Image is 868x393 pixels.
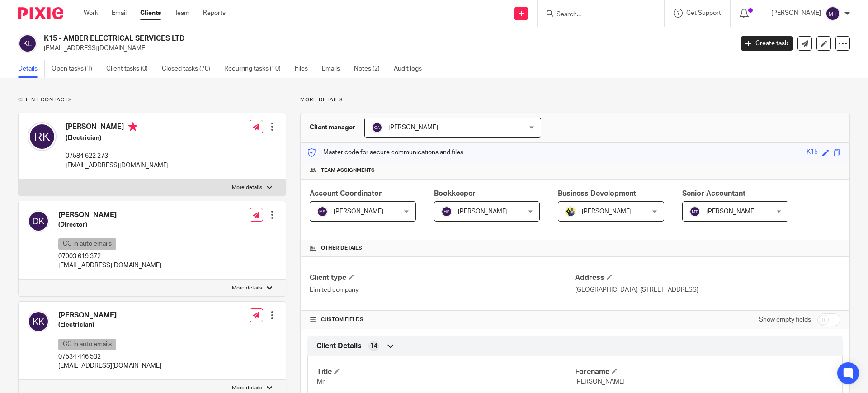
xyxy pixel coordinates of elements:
h5: (Director) [58,220,161,229]
p: [EMAIL_ADDRESS][DOMAIN_NAME] [44,44,727,53]
a: Notes (2) [354,60,387,78]
h4: Title [317,367,575,377]
span: Senior Accountant [682,190,745,197]
span: 14 [370,341,377,350]
span: [PERSON_NAME] [575,379,625,385]
span: Business Development [558,190,636,197]
p: CC in auto emails [58,339,116,350]
p: Limited company [310,285,575,294]
p: More details [232,384,262,392]
img: Dennis-Starbridge.jpg [565,206,576,217]
a: Open tasks (1) [52,60,99,78]
span: Mr [317,379,325,385]
a: Client tasks (0) [106,60,155,78]
label: Show empty fields [759,315,811,324]
p: CC in auto emails [58,238,116,250]
span: [PERSON_NAME] [388,124,438,131]
span: Team assignments [321,167,375,174]
a: Closed tasks (70) [162,60,217,78]
a: Team [175,9,189,18]
span: Get Support [686,10,721,16]
img: svg%3E [441,206,452,217]
span: Client Details [316,341,362,351]
div: K15 [807,147,818,158]
h2: K15 - AMBER ELECTRICAL SERVICES LTD [44,34,590,43]
span: Account Coordinator [310,190,382,197]
img: svg%3E [28,311,49,332]
img: svg%3E [317,206,328,217]
span: [PERSON_NAME] [582,208,632,215]
p: [PERSON_NAME] [771,9,821,18]
h3: Client manager [310,123,355,132]
p: [EMAIL_ADDRESS][DOMAIN_NAME] [58,361,161,370]
span: [PERSON_NAME] [334,208,383,215]
a: Details [18,60,45,78]
a: Recurring tasks (10) [224,60,288,78]
h4: [PERSON_NAME] [58,210,161,220]
a: Create task [741,36,793,51]
img: svg%3E [28,210,49,232]
p: [GEOGRAPHIC_DATA], [STREET_ADDRESS] [575,285,840,294]
span: Bookkeeper [434,190,476,197]
p: More details [300,96,850,104]
span: Other details [321,245,362,252]
a: Reports [203,9,226,18]
h5: (Electrician) [58,320,161,329]
a: Work [84,9,98,18]
h4: Forename [575,367,833,377]
h4: Address [575,273,840,283]
a: Files [295,60,315,78]
img: svg%3E [689,206,700,217]
img: Pixie [18,7,63,19]
h4: CUSTOM FIELDS [310,316,575,323]
a: Emails [322,60,347,78]
img: svg%3E [28,122,57,151]
h4: [PERSON_NAME] [58,311,161,320]
p: 07534 446 532 [58,352,161,361]
p: More details [232,284,262,292]
p: 07903 619 372 [58,252,161,261]
a: Audit logs [394,60,429,78]
span: [PERSON_NAME] [706,208,756,215]
a: Clients [140,9,161,18]
h4: Client type [310,273,575,283]
img: svg%3E [826,6,840,21]
img: svg%3E [18,34,37,53]
i: Primary [128,122,137,131]
p: [EMAIL_ADDRESS][DOMAIN_NAME] [58,261,161,270]
h5: (Electrician) [66,133,169,142]
input: Search [556,11,637,19]
p: More details [232,184,262,191]
a: Email [112,9,127,18]
img: svg%3E [372,122,382,133]
p: Client contacts [18,96,286,104]
p: 07584 622 273 [66,152,169,161]
p: Master code for secure communications and files [307,148,463,157]
p: [EMAIL_ADDRESS][DOMAIN_NAME] [66,161,169,170]
span: [PERSON_NAME] [458,208,508,215]
h4: [PERSON_NAME] [66,122,169,133]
